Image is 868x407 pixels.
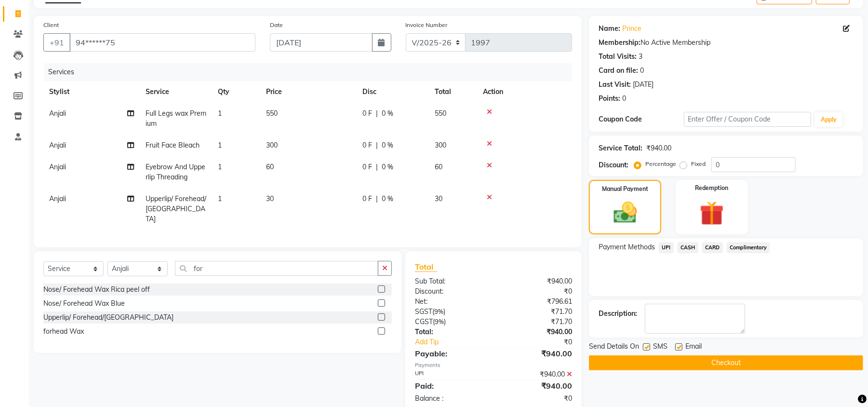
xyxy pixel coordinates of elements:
[49,194,66,203] span: Anjali
[408,307,494,317] div: ( )
[270,21,283,29] label: Date
[260,81,357,103] th: Price
[633,80,654,90] div: [DATE]
[494,369,579,380] div: ₹940.00
[49,109,66,118] span: Anjali
[727,242,770,253] span: Complimentary
[508,337,579,347] div: ₹0
[362,109,372,119] span: 0 F
[43,326,84,337] div: forhead Wax
[646,143,671,153] div: ₹940.00
[408,286,494,297] div: Discount:
[477,81,572,103] th: Action
[146,109,206,128] span: Full Legs wax Premium
[599,114,683,124] div: Coupon Code
[382,109,393,119] span: 0 %
[622,94,626,104] div: 0
[599,66,638,76] div: Card on file:
[266,109,278,118] span: 550
[695,184,728,192] label: Redemption
[415,307,432,316] span: SGST
[599,24,620,34] div: Name:
[43,81,140,103] th: Stylist
[408,327,494,337] div: Total:
[212,81,260,103] th: Qty
[408,297,494,307] div: Net:
[678,242,698,253] span: CASH
[589,341,639,353] span: Send Details On
[435,318,444,326] span: 9%
[218,194,222,203] span: 1
[435,163,442,171] span: 60
[266,194,274,203] span: 30
[362,162,372,172] span: 0 F
[684,112,811,127] input: Enter Offer / Coupon Code
[382,194,393,204] span: 0 %
[146,163,205,181] span: Eyebrow And Upperlip Threading
[376,194,378,204] span: |
[362,140,372,150] span: 0 F
[602,185,648,193] label: Manual Payment
[49,141,66,149] span: Anjali
[415,317,433,326] span: CGST
[357,81,429,103] th: Disc
[406,21,448,29] label: Invoice Number
[640,66,644,76] div: 0
[266,141,278,149] span: 300
[494,380,579,392] div: ₹940.00
[691,160,706,168] label: Fixed
[435,194,442,203] span: 30
[702,242,723,253] span: CARD
[43,33,70,52] button: +91
[494,327,579,337] div: ₹940.00
[218,163,222,171] span: 1
[43,312,174,323] div: Upperlip/ Forehead/[GEOGRAPHIC_DATA]
[218,141,222,149] span: 1
[376,162,378,172] span: |
[43,298,125,309] div: Nose/ Forehead Wax Blue
[44,63,579,81] div: Services
[429,81,477,103] th: Total
[362,194,372,204] span: 0 F
[382,162,393,172] span: 0 %
[376,140,378,150] span: |
[408,317,494,327] div: ( )
[494,276,579,286] div: ₹940.00
[266,163,274,171] span: 60
[382,140,393,150] span: 0 %
[408,369,494,380] div: UPI
[815,112,842,127] button: Apply
[494,348,579,359] div: ₹940.00
[606,199,644,226] img: _cash.svg
[376,109,378,119] span: |
[599,309,637,319] div: Description:
[49,163,66,171] span: Anjali
[639,52,642,62] div: 3
[408,393,494,404] div: Balance :
[146,194,206,223] span: Upperlip/ Forehead/[GEOGRAPHIC_DATA]
[599,52,637,62] div: Total Visits:
[599,160,628,170] div: Discount:
[653,341,668,353] span: SMS
[599,242,655,252] span: Payment Methods
[494,317,579,327] div: ₹71.70
[645,160,676,168] label: Percentage
[175,261,378,276] input: Search or Scan
[659,242,674,253] span: UPI
[69,33,255,52] input: Search by Name/Mobile/Email/Code
[599,38,854,48] div: No Active Membership
[43,285,150,295] div: Nose/ Forehead Wax Rica peel off
[435,141,446,149] span: 300
[408,380,494,392] div: Paid:
[622,24,641,34] a: Prince
[692,198,732,229] img: _gift.svg
[494,393,579,404] div: ₹0
[599,94,620,104] div: Points:
[408,348,494,359] div: Payable:
[494,297,579,307] div: ₹796.61
[599,38,641,48] div: Membership:
[218,109,222,118] span: 1
[415,262,437,272] span: Total
[599,80,631,90] div: Last Visit:
[43,21,59,29] label: Client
